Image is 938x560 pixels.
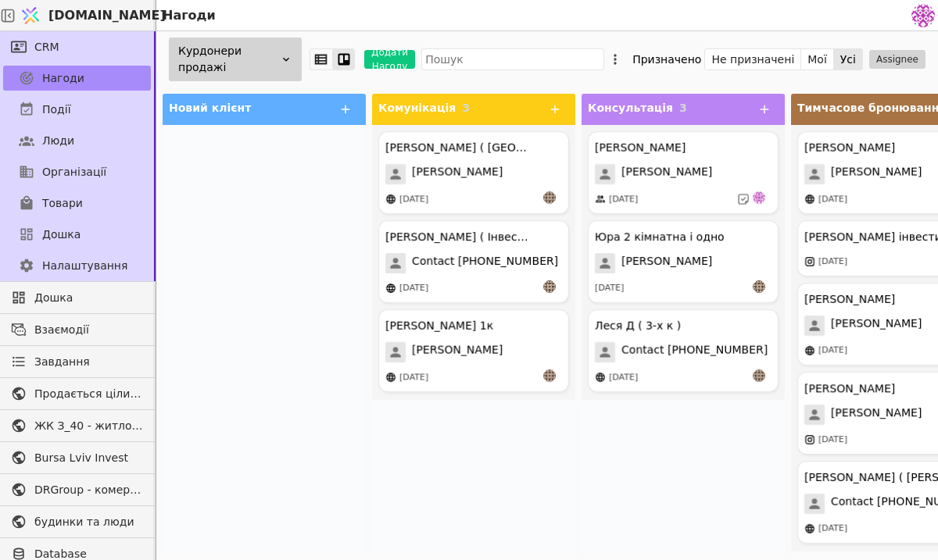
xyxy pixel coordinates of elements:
button: Assignee [869,50,925,69]
span: Організації [42,164,106,180]
img: de [753,191,765,204]
img: online-store.svg [804,345,815,356]
div: Леся Д ( 3-х к ) [595,318,681,334]
span: [DOMAIN_NAME] [48,6,166,25]
span: [PERSON_NAME] [621,253,712,273]
h2: Нагоди [156,6,216,25]
a: ЖК З_40 - житлова та комерційна нерухомість класу Преміум [3,413,151,438]
a: Додати Нагоду [355,50,415,69]
span: Комунікація [378,102,456,114]
div: [PERSON_NAME] [804,140,895,156]
img: instagram.svg [804,256,815,267]
span: [PERSON_NAME] [412,342,503,362]
div: [DATE] [609,193,638,206]
a: Нагоди [3,66,151,91]
img: online-store.svg [804,194,815,205]
span: [PERSON_NAME] [831,316,922,336]
div: [PERSON_NAME] [804,291,895,308]
img: an [543,369,556,382]
div: [PERSON_NAME] [595,140,686,156]
span: Нагоди [42,70,84,87]
span: [PERSON_NAME] [831,164,922,184]
div: Леся Д ( 3-х к )Contact [PHONE_NUMBER][DATE]an [588,309,779,392]
img: instagram.svg [804,434,815,445]
span: Дошка [42,226,81,243]
span: CRM [34,39,59,55]
div: [PERSON_NAME] 1к [385,318,493,334]
a: Дошка [3,285,151,310]
span: 3 [462,102,470,114]
a: Bursa Lviv Invest [3,445,151,470]
img: an [543,191,556,204]
div: [PERSON_NAME] ( [GEOGRAPHIC_DATA] ) [385,140,534,156]
div: [DATE] [818,193,847,206]
input: Пошук [421,48,604,70]
span: Новий клієнт [169,102,251,114]
img: 137b5da8a4f5046b86490006a8dec47a [911,4,935,27]
img: an [753,280,765,293]
img: online-store.svg [595,372,606,383]
div: [DATE] [818,433,847,447]
span: Події [42,102,71,118]
a: Товари [3,191,151,216]
button: Додати Нагоду [364,50,415,69]
a: будинки та люди [3,509,151,534]
span: Товари [42,195,83,212]
div: [PERSON_NAME] ( Інвестиція )Contact [PHONE_NUMBER][DATE]an [378,220,569,303]
a: Організації [3,159,151,184]
span: [PERSON_NAME] [621,164,712,184]
span: Люди [42,133,74,149]
span: [PERSON_NAME] [831,405,922,425]
div: [DATE] [595,282,624,295]
div: [DATE] [818,255,847,269]
span: Налаштування [42,258,127,274]
div: Юра 2 кімнатна і одно[PERSON_NAME][DATE]an [588,220,779,303]
img: online-store.svg [804,523,815,534]
div: [DATE] [399,371,428,384]
span: ЖК З_40 - житлова та комерційна нерухомість класу Преміум [34,418,143,434]
div: [PERSON_NAME] ( Інвестиція ) [385,229,534,245]
span: будинки та люди [34,514,143,530]
div: [DATE] [818,344,847,358]
span: Взаємодії [34,322,143,338]
span: 3 [679,102,687,114]
a: Налаштування [3,253,151,278]
span: Завдання [34,354,90,370]
a: [DOMAIN_NAME] [16,1,156,30]
div: Призначено [632,48,701,70]
span: [PERSON_NAME] [412,164,503,184]
a: CRM [3,34,151,59]
img: people.svg [595,194,606,205]
img: online-store.svg [385,283,396,294]
span: Дошка [34,290,143,306]
a: Продається цілий будинок [PERSON_NAME] нерухомість [3,381,151,406]
a: Взаємодії [3,317,151,342]
div: [PERSON_NAME] ( [GEOGRAPHIC_DATA] )[PERSON_NAME][DATE]an [378,131,569,214]
a: DRGroup - комерційна нерухоомість [3,477,151,502]
img: Logo [19,1,42,30]
img: an [543,280,556,293]
a: Завдання [3,349,151,374]
a: Люди [3,128,151,153]
span: DRGroup - комерційна нерухоомість [34,482,143,498]
div: Курдонери продажі [169,37,302,81]
img: online-store.svg [385,372,396,383]
span: Contact [PHONE_NUMBER] [621,342,768,362]
span: Contact [PHONE_NUMBER] [412,253,558,273]
img: an [753,369,765,382]
div: [DATE] [399,282,428,295]
span: Консультація [588,102,673,114]
button: Не призначені [705,48,801,70]
span: Продається цілий будинок [PERSON_NAME] нерухомість [34,386,143,402]
img: online-store.svg [385,194,396,205]
div: [DATE] [818,523,847,536]
button: Мої [801,48,834,70]
div: Юра 2 кімнатна і одно [595,229,725,245]
div: [DATE] [609,371,638,384]
div: [PERSON_NAME] [804,380,895,397]
a: Дошка [3,222,151,247]
span: Bursa Lviv Invest [34,450,143,466]
div: [PERSON_NAME][PERSON_NAME][DATE]de [588,131,779,214]
div: [DATE] [399,193,428,206]
a: Події [3,97,151,122]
